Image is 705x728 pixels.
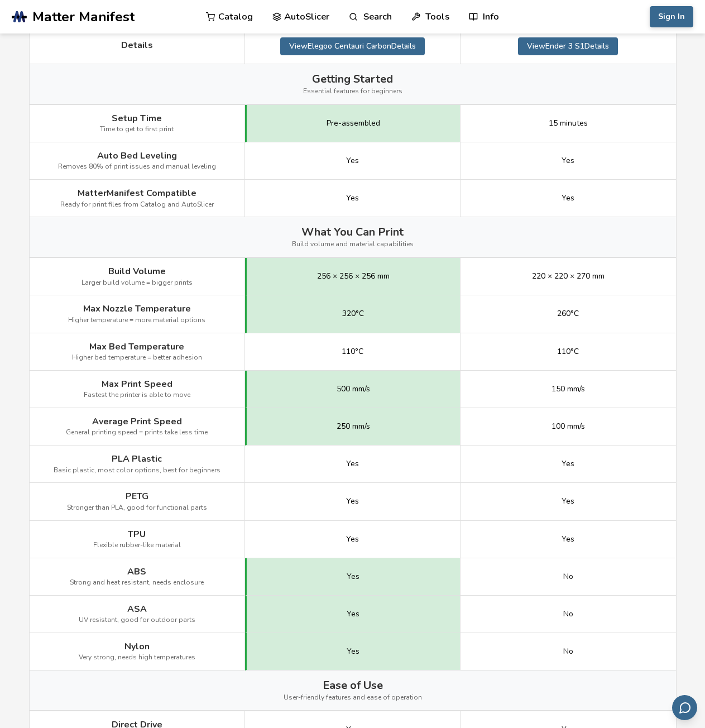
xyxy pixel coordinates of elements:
[67,504,207,512] span: Stronger than PLA, good for functional parts
[124,641,150,652] span: Nylon
[84,391,190,399] span: Fastest the printer is able to move
[97,151,177,161] span: Auto Bed Leveling
[518,37,618,55] a: ViewEnder 3 S1Details
[280,37,425,55] a: ViewElegoo Centauri CarbonDetails
[562,194,574,203] span: Yes
[672,695,697,720] button: Send feedback via email
[66,429,208,437] span: General printing speed = prints take less time
[347,572,359,581] span: Yes
[549,119,588,128] span: 15 minutes
[54,467,220,475] span: Basic plastic, most color options, best for beginners
[342,347,363,356] span: 110°C
[301,226,404,238] span: What You Can Print
[112,454,162,464] span: PLA Plastic
[312,73,393,85] span: Getting Started
[346,459,359,468] span: Yes
[557,347,579,356] span: 110°C
[83,304,191,314] span: Max Nozzle Temperature
[347,647,359,656] span: Yes
[127,567,146,577] span: ABS
[532,272,605,281] span: 220 × 220 × 270 mm
[81,279,193,287] span: Larger build volume = bigger prints
[93,542,181,549] span: Flexible rubber-like material
[89,342,184,352] span: Max Bed Temperature
[32,9,135,25] span: Matter Manifest
[562,497,574,506] span: Yes
[347,610,359,619] span: Yes
[108,266,166,276] span: Build Volume
[68,317,205,324] span: Higher temperature = more material options
[551,422,585,431] span: 100 mm/s
[562,156,574,165] span: Yes
[100,126,174,133] span: Time to get to first print
[102,379,172,389] span: Max Print Speed
[284,694,422,702] span: User-friendly features and ease of operation
[323,679,383,692] span: Ease of Use
[121,40,153,50] span: Details
[346,535,359,544] span: Yes
[303,88,402,95] span: Essential features for beginners
[78,188,196,198] span: MatterManifest Compatible
[557,309,579,318] span: 260°C
[337,385,370,394] span: 500 mm/s
[327,119,380,128] span: Pre-assembled
[292,241,414,248] span: Build volume and material capabilities
[551,385,585,394] span: 150 mm/s
[337,422,370,431] span: 250 mm/s
[72,354,202,362] span: Higher bed temperature = better adhesion
[346,497,359,506] span: Yes
[317,272,390,281] span: 256 × 256 × 256 mm
[128,529,146,539] span: TPU
[650,6,693,27] button: Sign In
[346,194,359,203] span: Yes
[127,604,147,614] span: ASA
[562,535,574,544] span: Yes
[342,309,364,318] span: 320°C
[562,459,574,468] span: Yes
[60,201,214,209] span: Ready for print files from Catalog and AutoSlicer
[79,616,195,624] span: UV resistant, good for outdoor parts
[346,156,359,165] span: Yes
[79,654,195,662] span: Very strong, needs high temperatures
[126,491,148,501] span: PETG
[70,579,204,587] span: Strong and heat resistant, needs enclosure
[563,647,573,656] span: No
[92,416,182,427] span: Average Print Speed
[563,610,573,619] span: No
[112,113,162,123] span: Setup Time
[563,572,573,581] span: No
[58,163,216,171] span: Removes 80% of print issues and manual leveling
